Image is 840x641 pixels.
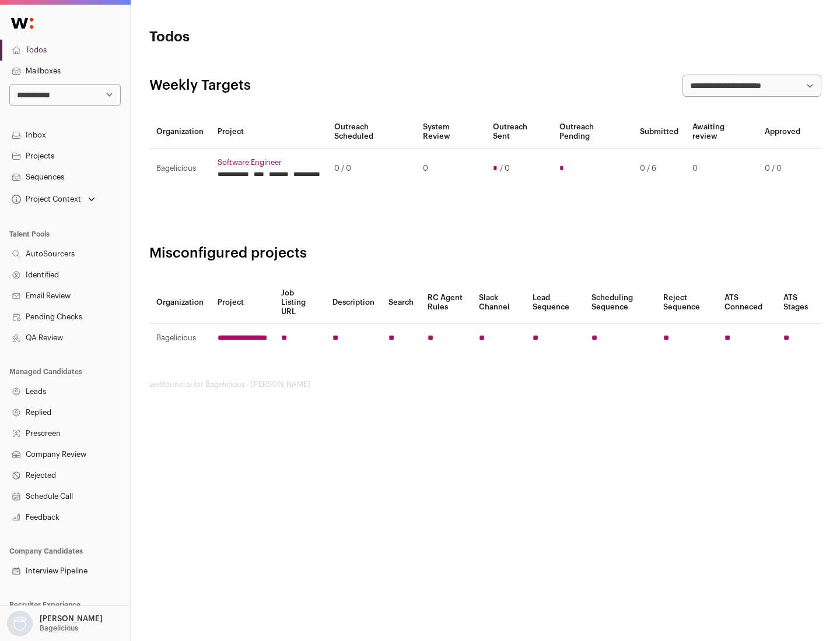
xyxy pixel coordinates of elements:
[325,281,381,324] th: Description
[327,115,416,149] th: Outreach Scheduled
[758,115,807,149] th: Approved
[776,281,821,324] th: ATS Stages
[9,195,81,204] div: Project Context
[40,624,78,633] p: Bagelicious
[218,158,320,167] a: Software Engineer
[211,115,327,149] th: Project
[149,149,211,189] td: Bagelicious
[149,76,251,95] h2: Weekly Targets
[421,281,471,324] th: RC Agent Rules
[717,281,776,324] th: ATS Conneced
[685,115,758,149] th: Awaiting review
[416,149,485,189] td: 0
[500,164,510,173] span: / 0
[633,149,685,189] td: 0 / 6
[211,281,274,324] th: Project
[149,244,821,263] h2: Misconfigured projects
[381,281,421,324] th: Search
[149,380,821,389] footer: wellfound:ai for Bagelicious - [PERSON_NAME]
[149,324,211,353] td: Bagelicious
[656,281,718,324] th: Reject Sequence
[149,28,373,47] h1: Todos
[685,149,758,189] td: 0
[416,115,485,149] th: System Review
[9,191,97,207] button: Open dropdown
[472,281,526,324] th: Slack Channel
[633,115,685,149] th: Submitted
[5,611,105,636] button: Open dropdown
[486,115,553,149] th: Outreach Sent
[584,281,656,324] th: Scheduling Sequence
[274,281,325,324] th: Job Listing URL
[7,611,33,636] img: nopic.png
[5,12,40,35] img: Wellfound
[40,614,103,624] p: [PERSON_NAME]
[526,281,584,324] th: Lead Sequence
[552,115,632,149] th: Outreach Pending
[149,115,211,149] th: Organization
[149,281,211,324] th: Organization
[327,149,416,189] td: 0 / 0
[758,149,807,189] td: 0 / 0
